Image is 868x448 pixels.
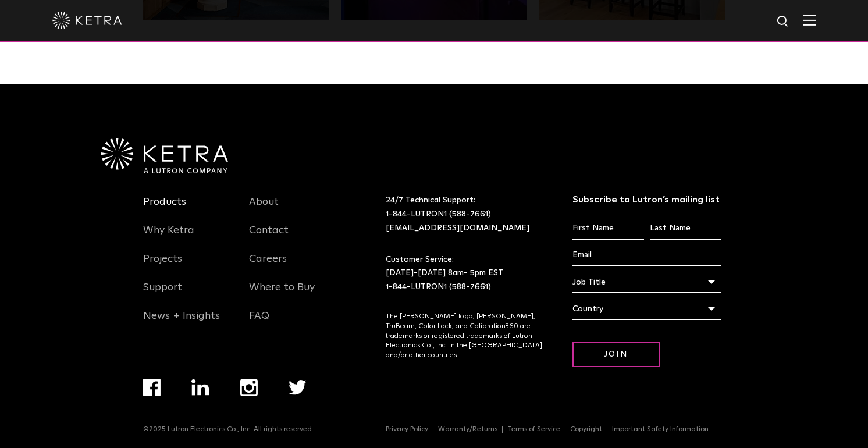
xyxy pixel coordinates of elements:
[386,224,529,232] a: [EMAIL_ADDRESS][DOMAIN_NAME]
[101,138,228,174] img: Ketra-aLutronCo_White_RGB
[803,15,816,26] img: Hamburger%20Nav.svg
[249,253,287,279] a: Careers
[572,244,722,266] input: Email
[433,426,503,433] a: Warranty/Returns
[386,210,491,218] a: 1-844-LUTRON1 (588-7661)
[776,15,791,29] img: search icon
[52,12,122,29] img: ketra-logo-2019-white
[386,312,543,361] p: The [PERSON_NAME] logo, [PERSON_NAME], TruBeam, Color Lock, and Calibration360 are trademarks or ...
[143,310,220,336] a: News + Insights
[565,426,607,433] a: Copyright
[386,283,491,291] a: 1-844-LUTRON1 (588-7661)
[386,194,543,235] p: 24/7 Technical Support:
[191,379,209,396] img: linkedin
[143,253,182,279] a: Projects
[143,379,161,396] img: facebook
[143,224,194,251] a: Why Ketra
[249,281,315,308] a: Where to Buy
[249,310,269,336] a: FAQ
[503,426,565,433] a: Terms of Service
[572,298,722,320] div: Country
[143,281,182,308] a: Support
[249,195,279,222] a: About
[572,194,722,206] h3: Subscribe to Lutron’s mailing list
[143,379,337,425] div: Navigation Menu
[249,194,337,336] div: Navigation Menu
[143,195,186,222] a: Products
[240,379,258,396] img: instagram
[572,342,660,367] input: Join
[289,380,307,395] img: twitter
[143,425,314,433] p: ©2025 Lutron Electronics Co., Inc. All rights reserved.
[381,426,433,433] a: Privacy Policy
[386,253,543,294] p: Customer Service: [DATE]-[DATE] 8am- 5pm EST
[572,218,644,240] input: First Name
[572,271,722,293] div: Job Title
[143,194,232,336] div: Navigation Menu
[607,426,713,433] a: Important Safety Information
[650,218,721,240] input: Last Name
[249,224,289,251] a: Contact
[386,425,725,433] div: Navigation Menu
